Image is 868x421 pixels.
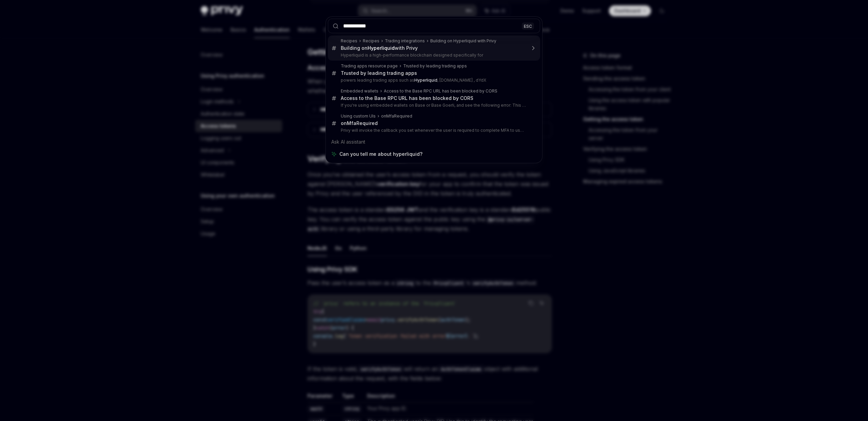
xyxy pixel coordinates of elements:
[341,103,526,108] p: If you're using embedded wallets on Base or Base Goerli, and see the following error: This likely in
[363,38,379,44] div: Recipes
[341,95,473,101] div: Access to the Base RPC URL has been blocked by CORS
[522,22,534,29] div: ESC
[368,45,395,51] b: Hyperliquid
[341,70,417,76] div: Trusted by leading trading apps
[341,38,357,44] div: Recipes
[341,113,376,119] div: Using custom UIs
[341,120,378,126] div: onMfaRequired
[385,38,425,44] div: Trading integrations
[328,136,540,148] div: Ask AI assistant
[341,78,526,83] p: powers leading trading apps such as , [DOMAIN_NAME] , dYdX
[341,128,526,133] p: Privy will invoke the callback you set whenever the user is required to complete MFA to use the emb
[341,52,526,58] p: Hyperliquid is a high-performance blockchain designed specifically for
[414,78,437,83] b: Hyperliquid
[381,113,412,119] div: onMfaRequired
[341,63,398,69] div: Trading apps resource page
[341,88,378,94] div: Embedded wallets
[339,151,422,157] span: Can you tell me about hyperliquid?
[341,45,418,51] div: Building on with Privy
[384,88,497,94] div: Access to the Base RPC URL has been blocked by CORS
[430,38,496,44] div: Building on Hyperliquid with Privy
[403,63,467,69] div: Trusted by leading trading apps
